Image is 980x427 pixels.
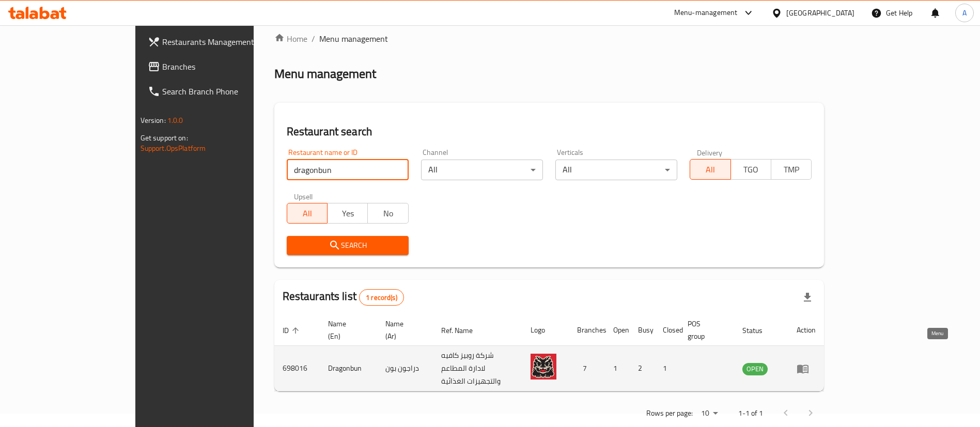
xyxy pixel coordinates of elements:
button: All [690,159,730,180]
th: Action [788,314,824,346]
a: Branches [139,54,299,79]
span: Get support on: [141,131,188,145]
h2: Menu management [274,66,376,82]
img: Dragonbun [531,354,556,379]
span: Version: [141,114,166,127]
span: Ref. Name [441,324,486,337]
span: Name (Ar) [385,318,421,342]
table: enhanced table [274,314,825,391]
div: [GEOGRAPHIC_DATA] [786,7,854,19]
span: No [372,206,404,221]
button: Search [287,236,409,255]
th: Busy [630,314,655,346]
input: Search for restaurant name or ID.. [287,160,409,180]
a: Restaurants Management [139,29,299,54]
div: All [555,160,677,180]
button: Yes [327,203,368,224]
td: 1 [655,346,679,391]
th: Closed [655,314,679,346]
span: A [962,7,967,19]
h2: Restaurant search [287,124,812,139]
p: Rows per page: [646,407,693,420]
td: 2 [630,346,655,391]
button: TMP [771,159,812,180]
div: All [421,160,543,180]
th: Logo [522,314,569,346]
label: Delivery [697,149,723,156]
span: Branches [162,60,291,73]
div: Menu-management [674,7,738,19]
span: Restaurants Management [162,36,291,48]
span: Name (En) [328,318,365,342]
span: All [694,162,726,177]
td: شركة روبيز كافيه لادارة المطاعم والتجهيزات الغذائية [433,346,522,391]
td: 7 [569,346,605,391]
a: Search Branch Phone [139,79,299,104]
p: 1-1 of 1 [738,407,763,420]
h2: Restaurants list [283,289,404,306]
td: دراجون بون [377,346,433,391]
div: Total records count [359,289,404,306]
button: No [367,203,408,224]
span: All [291,206,323,221]
div: Rows per page: [697,406,722,421]
span: TMP [775,162,807,177]
th: Branches [569,314,605,346]
button: TGO [730,159,771,180]
th: Open [605,314,630,346]
td: 1 [605,346,630,391]
span: Status [742,324,776,337]
span: Menu management [319,33,388,45]
a: Support.OpsPlatform [141,141,206,155]
span: POS group [688,318,722,342]
span: Search [295,239,400,252]
label: Upsell [294,193,313,200]
nav: breadcrumb [274,33,825,45]
span: OPEN [742,363,768,375]
span: Search Branch Phone [162,85,291,98]
button: All [287,203,328,224]
span: Yes [332,206,364,221]
span: ID [283,324,302,337]
td: Dragonbun [320,346,377,391]
span: 1 record(s) [360,293,403,303]
span: TGO [735,162,767,177]
span: 1.0.0 [167,114,183,127]
div: Export file [795,285,820,310]
li: / [312,33,315,45]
